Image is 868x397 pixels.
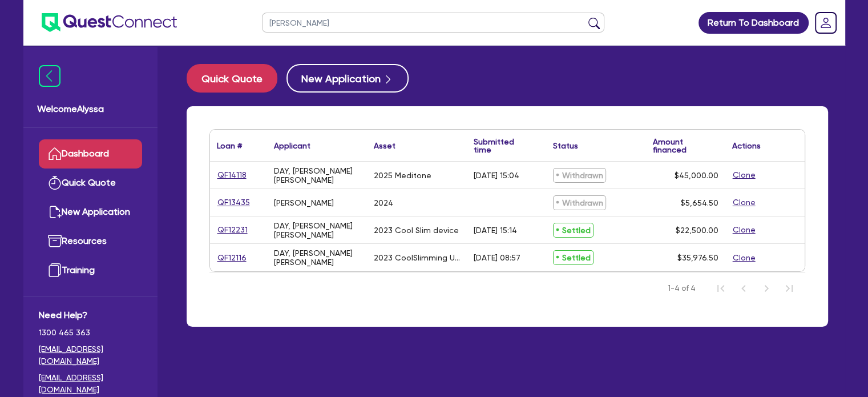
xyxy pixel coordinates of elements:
[42,13,177,32] img: quest-connect-logo-blue
[374,142,395,150] div: Asset
[732,196,756,209] button: Clone
[217,251,247,264] a: QF12116
[262,13,604,33] input: Search by name, application ID or mobile number...
[374,171,431,180] div: 2025 Meditone
[778,277,801,300] button: Last Page
[274,166,360,185] div: DAY, [PERSON_NAME] [PERSON_NAME]
[217,169,247,182] a: QF14118
[187,64,286,93] a: Quick Quote
[553,223,594,238] span: Settled
[709,277,732,300] button: First Page
[217,142,242,150] div: Loan #
[474,253,520,262] div: [DATE] 08:57
[675,171,718,180] span: $45,000.00
[48,263,62,277] img: training
[274,142,310,150] div: Applicant
[474,171,519,180] div: [DATE] 15:04
[39,227,142,256] a: Resources
[37,102,144,116] span: Welcome Alyssa
[217,196,251,209] a: QF13435
[677,253,718,262] span: $35,976.50
[732,251,756,264] button: Clone
[374,198,393,207] div: 2024
[274,221,360,239] div: DAY, [PERSON_NAME] [PERSON_NAME]
[39,343,142,367] a: [EMAIL_ADDRESS][DOMAIN_NAME]
[553,142,578,150] div: Status
[653,138,718,154] div: Amount financed
[732,223,756,236] button: Clone
[474,138,529,154] div: Submitted time
[474,226,517,235] div: [DATE] 15:14
[274,248,360,267] div: DAY, [PERSON_NAME] [PERSON_NAME]
[39,256,142,285] a: Training
[187,64,277,93] button: Quick Quote
[699,12,809,34] a: Return To Dashboard
[48,176,62,190] img: quick-quote
[732,169,756,182] button: Clone
[39,198,142,227] a: New Application
[39,372,142,396] a: [EMAIL_ADDRESS][DOMAIN_NAME]
[39,327,142,339] span: 1300 465 363
[374,226,459,235] div: 2023 Cool Slim device
[755,277,778,300] button: Next Page
[286,64,409,93] button: New Application
[39,65,60,87] img: icon-menu-close
[39,169,142,198] a: Quick Quote
[553,168,606,183] span: Withdrawn
[217,223,248,236] a: QF12231
[39,139,142,169] a: Dashboard
[676,226,718,235] span: $22,500.00
[668,283,696,294] span: 1-4 of 4
[553,195,606,210] span: Withdrawn
[681,198,718,207] span: $5,654.50
[811,8,841,38] a: Dropdown toggle
[48,234,62,248] img: resources
[553,250,594,265] span: Settled
[732,142,761,150] div: Actions
[48,205,62,219] img: new-application
[374,253,460,262] div: 2023 CoolSlimming Ultimate 360°
[39,308,142,322] span: Need Help?
[732,277,755,300] button: Previous Page
[274,198,334,207] div: [PERSON_NAME]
